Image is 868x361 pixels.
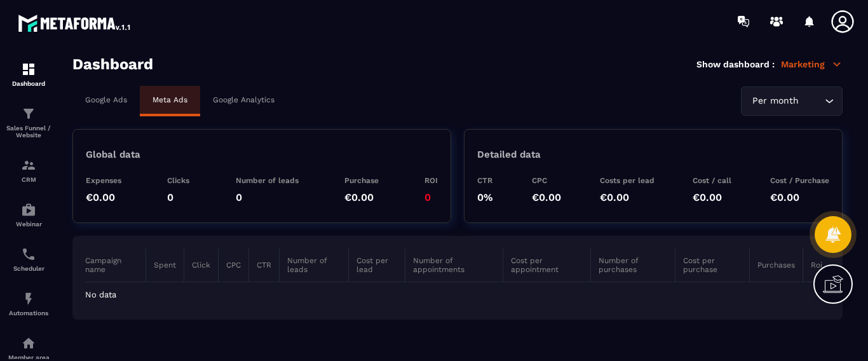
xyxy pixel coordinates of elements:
[590,249,675,282] th: Number of purchases
[532,176,561,185] p: CPC
[21,62,36,77] img: formation
[21,247,36,262] img: scheduler
[218,249,248,282] th: CPC
[3,97,54,148] a: formationformationSales Funnel / Website
[3,176,54,183] p: CRM
[424,191,438,203] p: 0
[21,158,36,173] img: formation
[3,125,54,139] p: Sales Funnel / Website
[675,249,749,282] th: Cost per purchase
[749,249,803,282] th: Purchases
[85,95,127,104] p: Google Ads
[3,282,54,326] a: automationsautomationsAutomations
[86,176,121,185] p: Expenses
[3,148,54,193] a: formationformationCRM
[693,191,731,203] p: €0.00
[600,176,654,185] p: Costs per lead
[741,86,843,116] div: Search for option
[3,80,54,87] p: Dashboard
[696,59,775,69] p: Show dashboard :
[21,291,36,306] img: automations
[18,11,132,34] img: logo
[477,176,493,185] p: CTR
[693,176,731,185] p: Cost / call
[770,191,829,203] p: €0.00
[167,191,189,203] p: 0
[248,249,279,282] th: CTR
[167,176,189,185] p: Clicks
[477,191,493,203] p: 0%
[770,176,829,185] p: Cost / Purchase
[405,249,503,282] th: Number of appointments
[86,191,121,203] p: €0.00
[600,191,654,203] p: €0.00
[3,265,54,272] p: Scheduler
[146,249,184,282] th: Spent
[213,95,275,104] p: Google Analytics
[21,336,36,351] img: automations
[3,354,54,361] p: Member area
[184,249,218,282] th: Click
[503,249,590,282] th: Cost per appointment
[279,249,348,282] th: Number of leads
[803,249,830,282] th: Roi
[3,237,54,282] a: schedulerschedulerScheduler
[532,191,561,203] p: €0.00
[236,191,299,203] p: 0
[344,176,379,185] p: Purchase
[3,193,54,237] a: automationsautomationsWebinar
[477,149,541,160] p: Detailed data
[86,149,140,160] p: Global data
[781,58,843,70] p: Marketing
[153,95,187,104] p: Meta Ads
[344,191,379,203] p: €0.00
[85,282,749,308] td: No data
[85,249,146,282] th: Campaign name
[72,55,153,73] h3: Dashboard
[21,106,36,121] img: formation
[749,94,801,108] span: Per month
[3,221,54,228] p: Webinar
[348,249,405,282] th: Cost per lead
[801,94,822,108] input: Search for option
[236,176,299,185] p: Number of leads
[3,310,54,317] p: Automations
[21,202,36,217] img: automations
[424,176,438,185] p: ROI
[3,52,54,97] a: formationformationDashboard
